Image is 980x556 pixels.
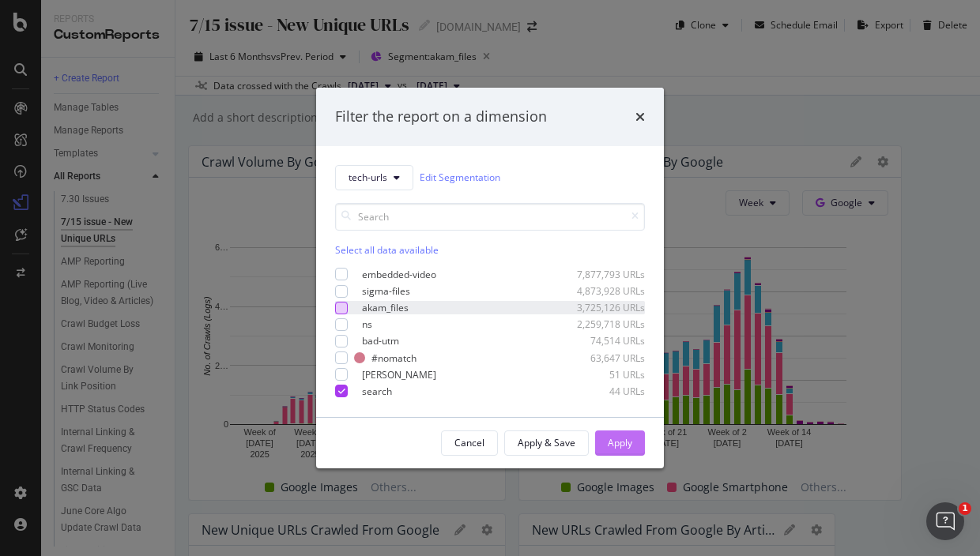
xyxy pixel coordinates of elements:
div: #nomatch [371,351,416,365]
button: Apply [595,430,645,456]
button: tech-urls [335,165,413,190]
div: 44 URLs [567,385,645,398]
div: embedded-video [362,268,436,281]
button: Cancel [441,430,498,456]
div: Apply & Save [518,436,575,449]
div: Select all data available [335,243,645,257]
div: 3,725,126 URLs [567,301,645,314]
div: bad-utm [362,334,399,347]
iframe: Intercom live chat [926,502,964,540]
div: sigma-files [362,284,410,298]
div: akam_files [362,301,409,314]
div: search [362,385,392,398]
input: Search [335,203,645,231]
div: modal [316,88,664,468]
div: 51 URLs [567,368,645,381]
div: 74,514 URLs [567,334,645,347]
div: times [635,107,645,127]
div: 4,873,928 URLs [567,284,645,298]
div: Apply [608,436,632,449]
div: 63,647 URLs [567,351,645,365]
div: 7,877,793 URLs [567,268,645,281]
div: Filter the report on a dimension [335,107,547,127]
div: Cancel [454,436,484,449]
a: Edit Segmentation [420,169,500,186]
button: Apply & Save [504,430,589,456]
div: [PERSON_NAME] [362,368,436,381]
span: tech-urls [349,171,387,184]
div: 2,259,718 URLs [567,317,645,331]
span: 1 [959,502,971,515]
div: ns [362,317,372,331]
